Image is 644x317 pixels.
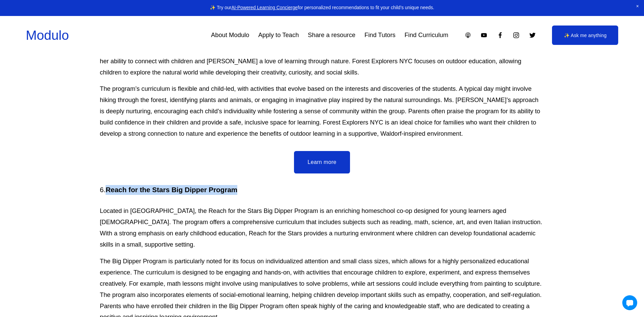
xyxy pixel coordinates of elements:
[552,26,618,45] a: ✨ Ask me anything
[231,5,297,10] a: AI-Powered Learning Concierge
[100,33,544,78] p: Inspired by the Waldorf educational philosophy, Forest Explorers NYC offers a nature-based progra...
[100,83,544,139] p: The program’s curriculum is flexible and child-led, with activities that evolve based on the inte...
[258,29,299,41] a: Apply to Teach
[529,32,536,39] a: Twitter
[497,32,504,39] a: Facebook
[404,29,448,41] a: Find Curriculum
[100,205,544,250] p: Located in [GEOGRAPHIC_DATA], the Reach for the Stars Big Dipper Program is an enriching homescho...
[513,32,520,39] a: Instagram
[26,28,69,43] a: Modulo
[365,29,395,41] a: Find Tutors
[100,185,544,195] h4: 6.
[308,29,355,41] a: Share a resource
[294,151,350,173] a: Learn more
[480,32,487,39] a: YouTube
[211,29,250,41] a: About Modulo
[106,186,237,194] strong: Reach for the Stars Big Dipper Program
[464,32,472,39] a: Apple Podcasts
